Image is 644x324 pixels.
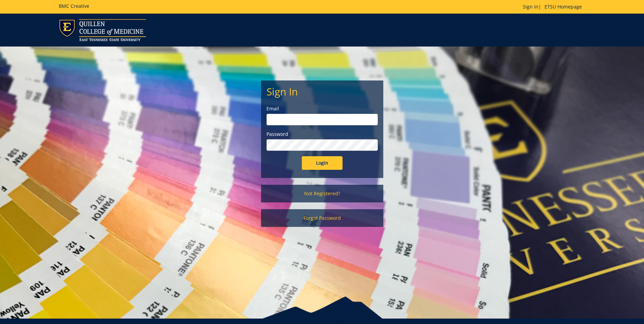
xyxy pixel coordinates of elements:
[523,3,585,10] p: |
[302,156,343,170] input: Login
[59,3,89,8] h5: BMC Creative
[261,209,383,227] a: Forgot Password
[266,86,378,97] h2: Sign In
[59,19,146,41] img: ETSU logo
[523,3,538,10] a: Sign In
[266,105,378,112] label: Email
[541,3,585,10] a: ETSU Homepage
[261,185,383,202] a: Not Registered?
[266,131,378,138] label: Password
